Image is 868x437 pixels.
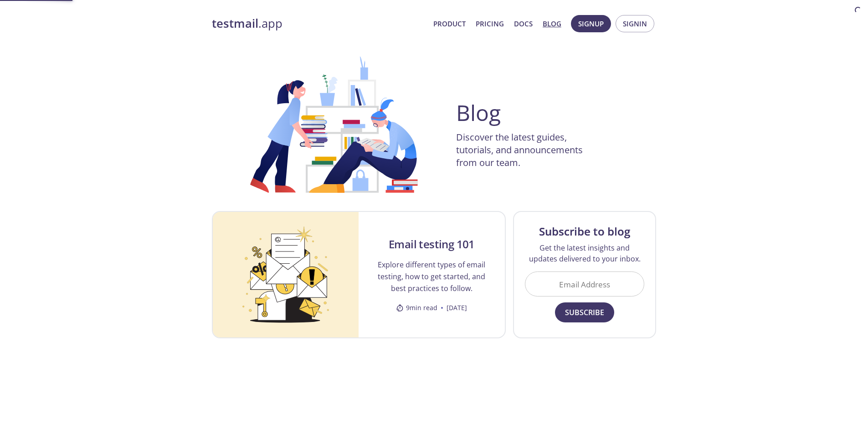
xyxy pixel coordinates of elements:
p: Explore different types of email testing, how to get started, and best practices to follow. [370,259,494,294]
a: testmail.app [212,16,426,31]
span: 9 min read [396,303,437,312]
a: Pricing [476,18,504,30]
img: Email testing 101 [213,212,359,337]
a: Docs [514,18,533,30]
button: Signup [571,15,611,32]
h3: Subscribe to blog [539,224,630,239]
h2: Email testing 101 [389,237,475,251]
strong: testmail [212,15,258,31]
span: Subscribe [565,306,604,319]
p: Get the latest insights and updates delivered to your inbox. [525,242,645,264]
h1: Blog [456,102,501,124]
p: Discover the latest guides, tutorials, and announcements from our team. [456,131,602,169]
button: Signin [616,15,654,32]
a: Product [433,18,466,30]
span: Signup [578,18,604,30]
time: [DATE] [447,303,467,312]
a: Blog [543,18,561,30]
img: BLOG-HEADER [234,56,434,193]
a: Email testing 101Email testing 101Explore different types of email testing, how to get started, a... [212,211,506,338]
button: Subscribe [555,302,614,322]
span: Signin [623,18,647,30]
